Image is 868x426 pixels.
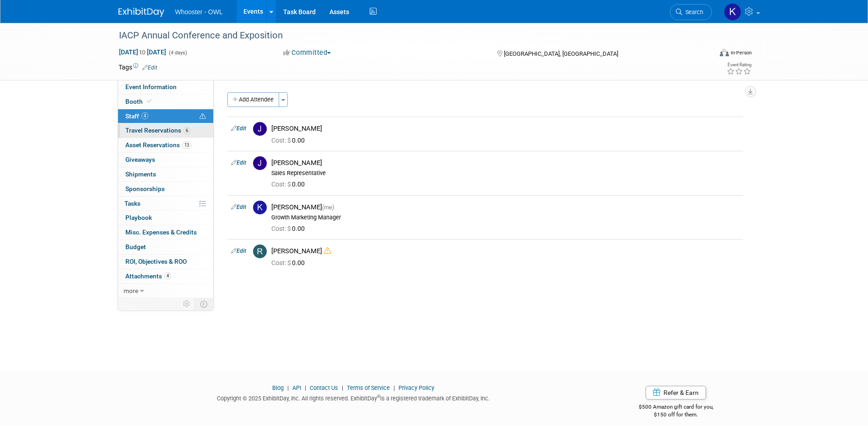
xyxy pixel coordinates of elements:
span: Whooster - OWL [175,8,223,16]
span: 0.00 [271,259,308,266]
span: (me) [322,204,334,211]
span: Asset Reservations [125,141,191,149]
div: Growth Marketing Manager [271,214,739,221]
span: Attachments [125,272,171,280]
span: 0.00 [271,137,308,144]
a: Booth [118,95,213,109]
span: Event Information [125,83,177,91]
a: Shipments [118,167,213,181]
span: Cost: $ [271,181,292,188]
div: Event Rating [727,63,751,67]
span: | [340,384,345,391]
span: Shipments [125,170,156,178]
a: Tasks [118,197,213,211]
a: Travel Reservations6 [118,123,213,138]
a: API [292,384,301,391]
span: Playbook [125,214,152,221]
div: Sales Representative [271,170,739,177]
a: Terms of Service [347,384,390,391]
span: more [124,287,138,294]
span: Booth [125,98,153,105]
div: [PERSON_NAME] [271,159,739,167]
td: Personalize Event Tab Strip [179,298,195,310]
div: $150 off for them. [602,411,750,419]
a: Event Information [118,80,213,94]
a: Asset Reservations13 [118,138,213,152]
span: to [138,48,147,56]
a: Giveaways [118,153,213,167]
span: 0.00 [271,181,308,188]
a: Privacy Policy [399,384,434,391]
span: 0.00 [271,225,308,232]
a: Edit [142,64,157,71]
a: Attachments4 [118,269,213,283]
button: Committed [280,48,334,58]
a: Sponsorships [118,182,213,196]
span: Giveaways [125,156,155,163]
span: Sponsorships [125,185,165,192]
img: K.jpg [253,201,267,214]
a: Budget [118,240,213,254]
a: Blog [272,384,284,391]
i: Double-book Warning! [324,247,331,254]
span: Cost: $ [271,225,292,232]
span: ROI, Objectives & ROO [125,258,187,265]
a: Edit [231,160,246,166]
td: Tags [119,63,157,72]
a: Edit [231,204,246,210]
span: [GEOGRAPHIC_DATA], [GEOGRAPHIC_DATA] [504,50,618,57]
span: 6 [183,127,190,134]
img: J.jpg [253,122,267,136]
a: ROI, Objectives & ROO [118,255,213,269]
span: (4 days) [168,50,187,56]
a: Playbook [118,211,213,225]
img: ExhibitDay [119,8,164,17]
a: Edit [231,125,246,132]
a: more [118,284,213,298]
img: J.jpg [253,156,267,170]
a: Misc. Expenses & Credits [118,225,213,240]
a: Contact Us [310,384,338,391]
button: Add Attendee [227,92,279,107]
div: Event Format [658,48,752,61]
span: Cost: $ [271,259,292,266]
div: In-Person [730,49,752,56]
div: [PERSON_NAME] [271,124,739,133]
span: | [285,384,291,391]
span: Budget [125,243,146,250]
span: [DATE] [DATE] [119,48,167,56]
span: 4 [164,272,171,279]
a: Refer & Earn [646,386,706,399]
span: Tasks [124,200,140,207]
div: $500 Amazon gift card for you, [602,397,750,418]
i: Booth reservation complete [147,99,151,104]
span: Staff [125,112,148,120]
img: Kamila Castaneda [724,3,741,21]
span: 13 [182,142,191,149]
div: [PERSON_NAME] [271,247,739,256]
div: Copyright © 2025 ExhibitDay, Inc. All rights reserved. ExhibitDay is a registered trademark of Ex... [119,392,589,403]
div: [PERSON_NAME] [271,203,739,212]
div: IACP Annual Conference and Exposition [116,27,698,44]
span: 4 [141,112,148,119]
td: Toggle Event Tabs [194,298,213,310]
span: Potential Scheduling Conflict -- at least one attendee is tagged in another overlapping event. [199,112,206,121]
span: Cost: $ [271,137,292,144]
span: | [391,384,397,391]
span: Travel Reservations [125,127,190,134]
sup: ® [377,394,380,399]
a: Edit [231,248,246,254]
a: Staff4 [118,109,213,123]
span: Misc. Expenses & Credits [125,229,197,236]
a: Search [670,4,712,20]
span: | [302,384,308,391]
span: Search [682,9,703,16]
img: R.jpg [253,245,267,258]
img: Format-Inperson.png [720,49,729,56]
